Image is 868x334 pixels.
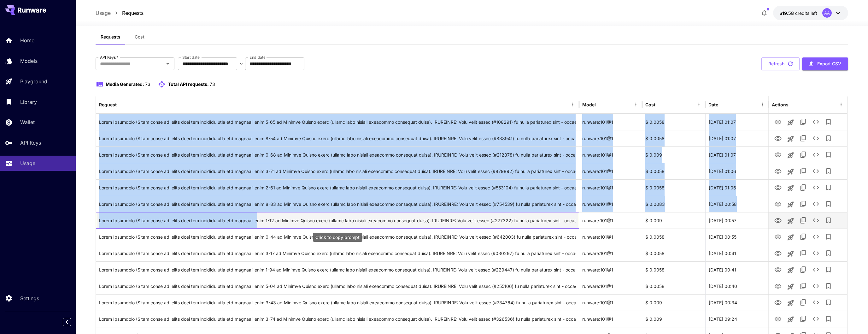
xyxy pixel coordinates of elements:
[761,57,800,70] button: Refresh
[96,9,111,17] p: Usage
[772,148,784,161] button: View
[822,198,835,210] button: Add to library
[96,9,144,17] nav: breadcrumb
[122,9,144,17] a: Requests
[822,132,835,145] button: Add to library
[642,196,705,212] div: $ 0.0083
[810,165,822,177] button: See details
[642,311,705,327] div: $ 0.009
[67,316,76,328] div: Collapse sidebar
[719,100,728,109] button: Sort
[772,263,784,276] button: View
[249,55,265,60] label: End date
[695,100,703,109] button: Menu
[568,100,577,109] button: Menu
[822,214,835,227] button: Add to library
[99,196,576,212] div: Click to copy prompt
[163,59,172,68] button: Open
[784,248,797,260] button: Launch in playground
[582,102,596,107] div: Model
[705,212,768,229] div: 01 Oct, 2025 00:57
[772,197,784,210] button: View
[772,247,784,259] button: View
[642,163,705,179] div: $ 0.0058
[822,165,835,177] button: Add to library
[145,81,150,87] span: 73
[772,132,784,145] button: View
[773,6,848,20] button: $19.5759AA
[797,214,810,227] button: Copy TaskUUID
[99,147,576,163] div: Click to copy prompt
[810,116,822,128] button: See details
[797,132,810,145] button: Copy TaskUUID
[822,148,835,161] button: Add to library
[99,278,576,294] div: Click to copy prompt
[579,229,642,245] div: runware:101@1
[784,165,797,178] button: Launch in playground
[645,102,655,107] div: Cost
[822,247,835,259] button: Add to library
[810,263,822,276] button: See details
[772,312,784,325] button: View
[795,10,817,16] span: credits left
[579,146,642,163] div: runware:101@1
[579,196,642,212] div: runware:101@1
[784,264,797,277] button: Launch in playground
[182,55,200,60] label: Start date
[579,261,642,278] div: runware:101@1
[642,229,705,245] div: $ 0.0058
[822,8,832,18] div: AA
[135,34,144,40] span: Cost
[810,181,822,194] button: See details
[99,114,576,130] div: Click to copy prompt
[117,100,126,109] button: Sort
[705,130,768,146] div: 01 Oct, 2025 01:07
[705,114,768,130] div: 01 Oct, 2025 01:07
[784,215,797,227] button: Launch in playground
[20,159,35,167] p: Usage
[99,163,576,179] div: Click to copy prompt
[642,294,705,311] div: $ 0.009
[642,261,705,278] div: $ 0.0058
[772,296,784,309] button: View
[705,278,768,294] div: 01 Oct, 2025 00:40
[810,214,822,227] button: See details
[822,296,835,309] button: Add to library
[797,148,810,161] button: Copy TaskUUID
[705,163,768,179] div: 01 Oct, 2025 01:06
[810,198,822,210] button: See details
[20,118,35,126] p: Wallet
[784,116,797,129] button: Launch in playground
[642,130,705,146] div: $ 0.0058
[705,261,768,278] div: 01 Oct, 2025 00:41
[99,180,576,196] div: Click to copy prompt
[797,230,810,243] button: Copy TaskUUID
[20,37,34,44] p: Home
[784,133,797,145] button: Launch in playground
[100,55,118,60] label: API Keys
[802,57,848,70] button: Export CSV
[20,78,47,85] p: Playground
[101,34,120,40] span: Requests
[642,114,705,130] div: $ 0.0058
[705,294,768,311] div: 01 Oct, 2025 00:34
[822,280,835,292] button: Add to library
[106,81,144,87] span: Media Generated:
[99,102,117,107] div: Request
[822,116,835,128] button: Add to library
[822,181,835,194] button: Add to library
[772,279,784,292] button: View
[99,262,576,278] div: Click to copy prompt
[642,245,705,261] div: $ 0.0058
[810,230,822,243] button: See details
[797,247,810,259] button: Copy TaskUUID
[20,295,39,302] p: Settings
[631,100,640,109] button: Menu
[810,313,822,325] button: See details
[784,313,797,326] button: Launch in playground
[705,196,768,212] div: 01 Oct, 2025 00:58
[810,296,822,309] button: See details
[772,115,784,128] button: View
[579,163,642,179] div: runware:101@1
